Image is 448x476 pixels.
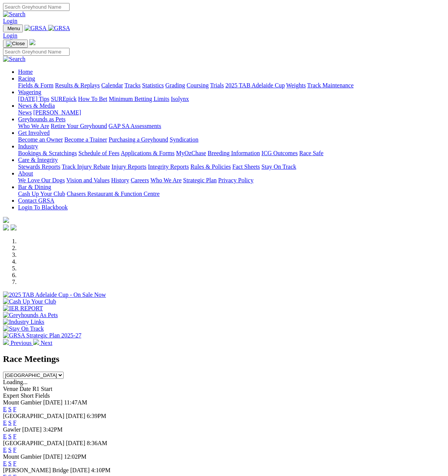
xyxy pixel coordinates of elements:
span: [DATE] [66,440,85,446]
a: 2025 TAB Adelaide Cup [225,82,285,88]
a: Who We Are [150,177,182,183]
div: Industry [18,150,445,157]
a: Injury Reports [111,163,146,170]
a: S [8,447,12,453]
img: logo-grsa-white.png [29,39,35,45]
input: Search [3,48,70,56]
a: S [8,433,12,439]
a: Bookings & Scratchings [18,150,77,156]
a: Login [3,18,17,24]
a: We Love Our Dogs [18,177,65,183]
a: E [3,460,7,467]
img: chevron-right-pager-white.svg [33,339,39,345]
a: Statistics [142,82,164,88]
a: About [18,170,33,177]
a: How To Bet [78,96,108,102]
a: [PERSON_NAME] [33,109,81,116]
div: News & Media [18,109,445,116]
img: Stay On Track [3,325,44,332]
img: logo-grsa-white.png [3,217,9,223]
a: Calendar [101,82,123,88]
a: Become a Trainer [64,136,107,143]
a: Industry [18,143,38,150]
span: [DATE] [22,426,42,433]
span: [GEOGRAPHIC_DATA] [3,413,64,419]
button: Toggle navigation [3,24,23,32]
img: 2025 TAB Adelaide Cup - On Sale Now [3,291,106,298]
a: Previous [3,340,33,346]
a: Strategic Plan [183,177,217,183]
span: [GEOGRAPHIC_DATA] [3,440,64,446]
img: GRSA Strategic Plan 2025-27 [3,332,81,339]
span: [PERSON_NAME] Bridge [3,467,69,473]
a: Vision and Values [66,177,109,183]
button: Toggle navigation [3,40,28,48]
span: Previous [11,340,32,346]
a: Login To Blackbook [18,204,68,211]
img: Search [3,56,26,63]
a: S [8,460,12,467]
img: twitter.svg [11,224,17,230]
span: Mount Gambier [3,399,42,406]
span: 3:42PM [43,426,63,433]
a: Minimum Betting Limits [109,96,169,102]
div: Get Involved [18,136,445,143]
a: Racing [18,75,35,82]
a: Results & Replays [55,82,100,88]
a: News [18,109,32,116]
a: Trials [210,82,224,88]
a: F [13,406,17,412]
a: E [3,447,7,453]
span: 12:02PM [64,453,87,460]
span: 11:47AM [64,399,87,406]
span: Fields [35,392,50,399]
a: F [13,447,17,453]
a: Track Maintenance [307,82,354,88]
img: Search [3,11,26,18]
a: News & Media [18,102,55,109]
span: Short [21,392,34,399]
span: Mount Gambier [3,453,42,460]
a: Who We Are [18,123,49,129]
img: facebook.svg [3,224,9,230]
a: Syndication [170,136,198,143]
img: Industry Links [3,319,44,325]
span: [DATE] [70,467,90,473]
a: MyOzChase [176,150,206,156]
div: Greyhounds as Pets [18,123,445,130]
span: [DATE] [43,453,63,460]
h2: Race Meetings [3,354,445,364]
div: Racing [18,82,445,89]
a: Cash Up Your Club [18,191,65,197]
a: F [13,420,17,426]
span: Loading... [3,379,27,385]
div: Wagering [18,96,445,102]
a: Applications & Forms [121,150,175,156]
img: Close [6,41,25,47]
a: Careers [131,177,149,183]
a: Purchasing a Greyhound [109,136,168,143]
a: E [3,406,7,412]
a: Schedule of Fees [78,150,119,156]
input: Search [3,3,70,11]
a: Fact Sheets [232,163,260,170]
a: Breeding Information [208,150,260,156]
span: Expert [3,392,19,399]
img: GRSA [48,25,70,32]
a: Contact GRSA [18,197,54,204]
a: Coursing [187,82,209,88]
img: GRSA [24,25,47,32]
a: Grading [166,82,185,88]
span: Venue [3,386,18,392]
a: Privacy Policy [218,177,254,183]
a: Fields & Form [18,82,53,88]
a: Integrity Reports [148,163,189,170]
a: Chasers Restaurant & Function Centre [67,191,159,197]
a: SUREpick [51,96,76,102]
a: History [111,177,129,183]
a: Isolynx [171,96,189,102]
span: 4:10PM [91,467,111,473]
a: Race Safe [299,150,323,156]
a: Tracks [125,82,141,88]
img: chevron-left-pager-white.svg [3,339,9,345]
